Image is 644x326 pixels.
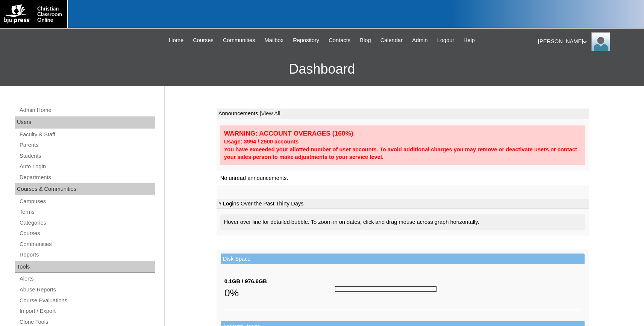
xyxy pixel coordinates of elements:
[217,109,589,119] td: Announcements |
[224,139,299,145] strong: Usage: 3994 / 2500 accounts
[19,250,155,260] a: Reports
[380,36,403,45] span: Calendar
[19,296,155,305] a: Course Evaluations
[219,36,259,45] a: Communities
[169,36,183,45] span: Home
[19,162,155,171] a: Auto Login
[19,218,155,228] a: Categories
[165,36,187,45] a: Home
[19,285,155,294] a: Abuse Reports
[19,274,155,284] a: Alerts
[19,240,155,249] a: Communities
[19,130,155,139] a: Faculty & Staff
[538,32,636,51] div: [PERSON_NAME]
[217,199,589,209] td: # Logins Over the Past Thirty Days
[224,285,335,300] div: 0%
[325,36,354,45] a: Contacts
[289,36,323,45] a: Repository
[19,229,155,238] a: Courses
[356,36,374,45] a: Blog
[360,36,371,45] span: Blog
[221,254,585,264] td: Disk Space
[19,197,155,206] a: Campuses
[15,261,155,273] div: Tools
[464,36,475,45] span: Help
[217,171,589,185] td: No unread announcements.
[224,278,335,285] div: 0.1GB / 976.6GB
[224,146,581,161] div: You have exceeded your allotted number of user accounts. To avoid additional charges you may remo...
[408,36,432,45] a: Admin
[189,36,217,45] a: Courses
[19,106,155,115] a: Admin Home
[265,36,284,45] span: Mailbox
[377,36,406,45] a: Calendar
[19,306,155,316] a: Import / Export
[4,4,64,24] img: logo-white.png
[15,116,155,128] div: Users
[4,52,640,86] h3: Dashboard
[437,36,454,45] span: Logout
[224,129,581,138] div: WARNING: ACCOUNT OVERAGES (160%)
[15,183,155,195] div: Courses & Communities
[223,36,255,45] span: Communities
[193,36,214,45] span: Courses
[460,36,479,45] a: Help
[412,36,428,45] span: Admin
[433,36,458,45] a: Logout
[261,36,288,45] a: Mailbox
[329,36,350,45] span: Contacts
[261,110,280,116] a: View All
[220,214,585,230] div: Hover over line for detailed bubble. To zoom in on dates, click and drag mouse across graph horiz...
[19,151,155,161] a: Students
[591,32,610,51] img: Karen Lawton
[19,140,155,150] a: Parents
[293,36,319,45] span: Repository
[19,207,155,217] a: Terms
[19,173,155,182] a: Departments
